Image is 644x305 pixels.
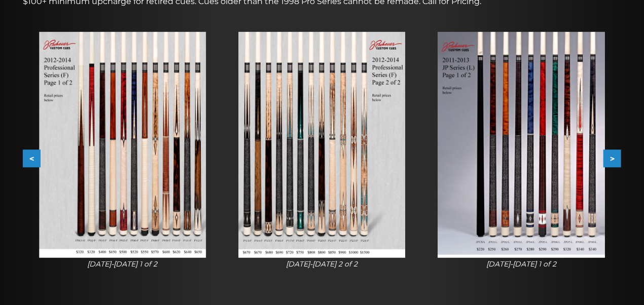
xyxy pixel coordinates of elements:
[23,150,41,168] button: <
[603,150,621,168] button: >
[286,259,357,269] i: [DATE]-[DATE] 2 of 2
[486,259,556,269] i: [DATE]-[DATE] 1 of 2
[88,259,158,269] i: [DATE]-[DATE] 1 of 2
[23,150,621,168] div: Carousel Navigation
